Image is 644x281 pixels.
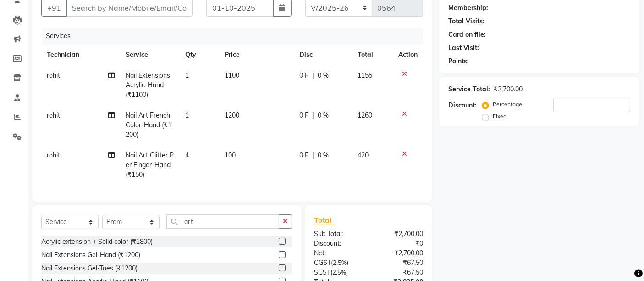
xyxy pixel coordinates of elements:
span: 0 % [318,111,329,120]
div: ( ) [307,258,369,268]
span: 0 % [318,71,329,80]
th: Total [352,45,393,65]
div: Acrylic extension + Solid color (₹1800) [41,237,153,247]
th: Disc [294,45,352,65]
th: Action [393,45,423,65]
div: Membership: [448,3,488,13]
div: ₹67.50 [369,268,430,277]
span: | [312,71,314,80]
div: ₹2,700.00 [369,229,430,239]
div: Points: [448,56,469,66]
span: Nail Extensions Acrylic-Hand (₹1100) [126,71,170,99]
span: 4 [185,151,189,159]
div: Service Total: [448,84,490,94]
span: CGST [314,259,331,267]
div: Card on file: [448,30,486,39]
span: Total [314,215,335,225]
th: Price [220,45,294,65]
label: Fixed [493,112,506,120]
span: 1100 [225,71,240,79]
div: Discount: [448,101,477,110]
span: 2.5% [332,269,346,276]
div: Nail Extensions Gel-Hand (₹1200) [41,250,140,260]
div: Services [42,28,430,45]
div: Total Visits: [448,17,484,26]
span: 1 [185,111,189,119]
div: ₹0 [369,239,430,248]
div: Discount: [307,239,369,248]
div: Nail Extensions Gel-Toes (₹1200) [41,264,138,273]
div: ₹67.50 [369,258,430,268]
span: 420 [358,151,369,159]
span: 1200 [225,111,240,119]
div: ₹2,700.00 [369,248,430,258]
div: Last Visit: [448,43,479,53]
span: rohit [47,71,60,79]
span: 0 % [318,151,329,160]
th: Technician [41,45,120,65]
span: 1155 [358,71,372,79]
div: ( ) [307,268,369,277]
span: 100 [225,151,236,159]
span: rohit [47,111,60,119]
span: | [312,111,314,120]
span: Nail Art French Color-Hand (₹1200) [126,111,171,139]
span: 1260 [358,111,372,119]
span: 1 [185,71,189,79]
span: 0 F [299,71,308,80]
div: ₹2,700.00 [494,84,523,94]
div: Net: [307,248,369,258]
span: | [312,151,314,160]
span: 0 F [299,151,308,160]
div: Sub Total: [307,229,369,239]
input: Search or Scan [166,214,279,229]
span: SGST [314,268,330,276]
th: Service [120,45,180,65]
span: Nail Art Glitter Per Finger-Hand (₹150) [126,151,174,179]
span: rohit [47,151,60,159]
span: 2.5% [333,259,347,266]
span: 0 F [299,111,308,120]
th: Qty [180,45,219,65]
label: Percentage [493,100,522,108]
